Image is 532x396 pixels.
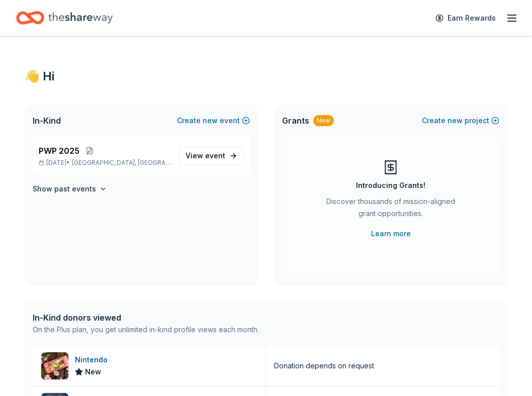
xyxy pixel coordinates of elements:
[75,354,112,366] div: Nintendo
[356,179,425,191] div: Introducing Grants!
[33,115,61,127] span: In-Kind
[41,352,68,379] img: Image for Nintendo
[33,324,259,336] div: On the Plus plan, you get unlimited in-kind profile views each month.
[448,115,463,127] span: new
[429,9,502,27] a: Earn Rewards
[313,115,334,126] div: New
[72,159,171,167] span: [GEOGRAPHIC_DATA], [GEOGRAPHIC_DATA]
[16,6,113,30] a: Home
[85,366,101,378] span: New
[33,183,107,195] button: Show past events
[33,312,259,324] div: In-Kind donors viewed
[371,228,411,240] a: Learn more
[205,151,225,160] span: event
[203,115,218,127] span: new
[179,147,244,165] a: View event
[39,159,171,167] p: [DATE] •
[25,68,507,84] div: 👋 Hi
[422,115,499,127] button: Createnewproject
[39,145,79,157] span: PWP 2025
[186,150,225,162] span: View
[274,360,374,372] div: Donation depends on request
[177,115,250,127] button: Createnewevent
[33,183,96,195] h4: Show past events
[322,195,459,224] div: Discover thousands of mission-aligned grant opportunities.
[282,115,309,127] span: Grants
